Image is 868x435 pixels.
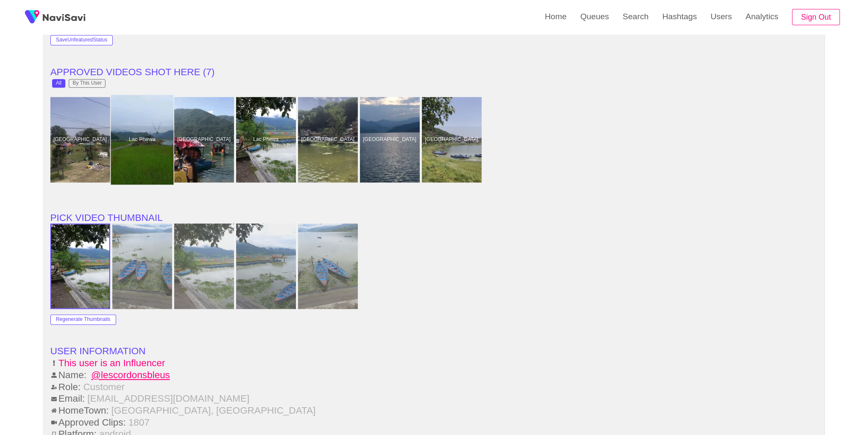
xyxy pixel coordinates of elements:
[50,346,818,357] li: USER INFORMATION
[91,370,171,381] span: @lescordonsbleus
[174,97,236,182] a: [GEOGRAPHIC_DATA]Phewa Lake
[50,358,166,369] span: This user is an Influencer
[50,393,86,404] span: Email:
[43,13,85,21] img: fireSpot
[56,80,61,86] div: All
[50,314,116,325] button: Regenerate Thumbnails
[112,97,174,182] a: Lac PhewaLac Phewa
[73,80,102,86] div: By This User
[21,6,43,28] img: fireSpot
[112,223,172,309] img: Lac Phewa thumbnail 2
[50,405,110,416] span: HomeTown:
[174,223,234,309] img: Lac Phewa thumbnail 3
[236,97,298,182] a: Lac PhewaLac Phewa
[128,417,151,428] span: 1807
[50,97,112,182] a: [GEOGRAPHIC_DATA]Phewa Lake
[792,9,840,26] button: Sign Out
[360,97,422,182] a: [GEOGRAPHIC_DATA]Phewa Lake
[50,212,818,223] li: PICK VIDEO THUMBNAIL
[82,382,126,393] span: Customer
[50,35,113,45] button: SaveUnfeaturedStatus
[298,97,360,182] a: [GEOGRAPHIC_DATA]Phewa Lake
[298,223,358,309] img: Lac Phewa thumbnail 5
[422,97,484,182] a: [GEOGRAPHIC_DATA]Phewa Lake
[51,224,109,308] img: Lac Phewa thumbnail 1
[50,67,818,78] li: APPROVED VIDEOS SHOT HERE ( 7 )
[88,370,818,381] a: @lescordonsbleus
[50,417,127,428] span: Approved Clips:
[236,223,296,309] img: Lac Phewa thumbnail 4
[111,405,316,416] span: [GEOGRAPHIC_DATA], [GEOGRAPHIC_DATA]
[50,370,88,381] span: Name:
[50,382,82,393] span: Role:
[87,393,250,404] span: [EMAIL_ADDRESS][DOMAIN_NAME]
